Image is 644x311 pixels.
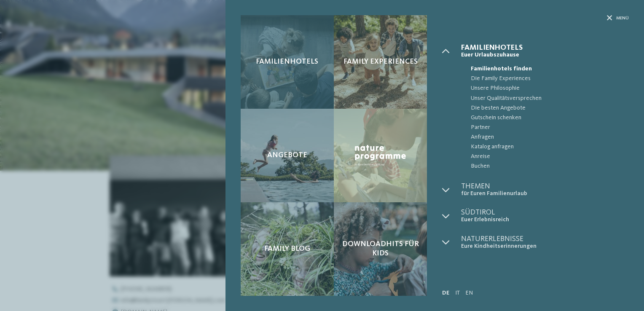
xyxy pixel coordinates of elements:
span: Familienhotels [461,44,629,51]
span: Eure Kindheitserinnerungen [461,243,629,250]
span: Family Experiences [343,57,418,67]
span: Unsere Philosophie [471,83,629,93]
span: Buchen [471,161,629,171]
a: Unser Familienhotel in Sexten, euer Urlaubszuhause in den Dolomiten Familienhotels [241,15,334,109]
a: Familienhotels Euer Urlaubszuhause [461,44,629,59]
span: Familienhotels [256,57,318,67]
a: Unser Familienhotel in Sexten, euer Urlaubszuhause in den Dolomiten Angebote [241,109,334,202]
span: Menü [616,15,629,21]
span: Downloadhits für Kids [341,240,419,258]
span: Katalog anfragen [471,142,629,152]
a: Familienhotels finden [461,64,629,74]
a: Unser Familienhotel in Sexten, euer Urlaubszuhause in den Dolomiten Family Experiences [334,15,427,109]
a: Südtirol Euer Erlebnisreich [461,209,629,223]
a: EN [465,290,473,296]
span: Partner [471,123,629,132]
span: Themen [461,182,629,190]
a: Die besten Angebote [461,103,629,113]
a: Anfragen [461,132,629,142]
span: Anfragen [471,132,629,142]
a: Unsere Philosophie [461,83,629,93]
a: Unser Qualitätsversprechen [461,94,629,103]
span: Euer Erlebnisreich [461,216,629,223]
span: Family Blog [264,244,310,254]
a: Die Family Experiences [461,74,629,83]
a: Unser Familienhotel in Sexten, euer Urlaubszuhause in den Dolomiten Downloadhits für Kids [334,202,427,296]
span: Gutschein schenken [471,113,629,123]
a: Anreise [461,152,629,161]
a: DE [442,290,449,296]
span: Angebote [267,151,307,160]
a: Unser Familienhotel in Sexten, euer Urlaubszuhause in den Dolomiten Family Blog [241,202,334,296]
span: Südtirol [461,209,629,216]
span: Familienhotels finden [471,64,629,74]
span: Naturerlebnisse [461,235,629,243]
span: Anreise [471,152,629,161]
a: Katalog anfragen [461,142,629,152]
a: Naturerlebnisse Eure Kindheitserinnerungen [461,235,629,250]
span: Die Family Experiences [471,74,629,83]
a: IT [455,290,460,296]
a: Themen für Euren Familienurlaub [461,182,629,197]
span: Euer Urlaubszuhause [461,51,629,59]
a: Unser Familienhotel in Sexten, euer Urlaubszuhause in den Dolomiten Nature Programme [334,109,427,202]
a: Buchen [461,161,629,171]
span: Unser Qualitätsversprechen [471,94,629,103]
span: für Euren Familienurlaub [461,190,629,197]
span: Die besten Angebote [471,103,629,113]
a: Partner [461,123,629,132]
a: Gutschein schenken [461,113,629,123]
img: Nature Programme [353,143,408,168]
